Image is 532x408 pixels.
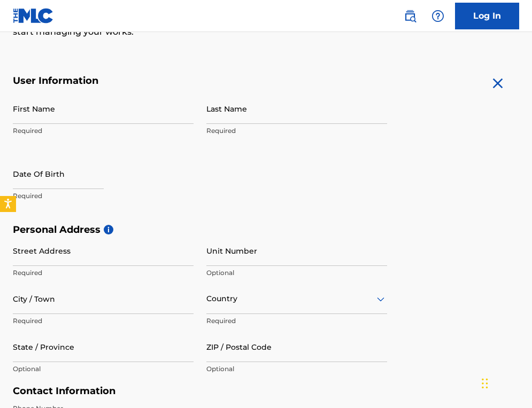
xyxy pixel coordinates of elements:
a: Log In [455,3,519,29]
p: Optional [206,364,387,374]
a: Public Search [399,5,421,27]
h5: Contact Information [13,385,387,397]
p: Optional [13,364,194,374]
p: Required [206,126,387,136]
img: close [489,75,506,92]
h5: Personal Address [13,224,519,236]
span: i [104,225,113,234]
iframe: Chat Widget [479,357,532,408]
p: Required [13,316,194,326]
h5: User Information [13,75,387,87]
div: Drag [482,367,488,399]
img: search [404,10,417,22]
img: MLC Logo [13,8,54,23]
p: Required [13,268,194,278]
div: Help [427,5,449,27]
p: Required [13,126,194,136]
p: Optional [206,268,387,278]
p: Required [206,316,387,326]
img: help [431,10,444,22]
p: Required [13,191,194,201]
